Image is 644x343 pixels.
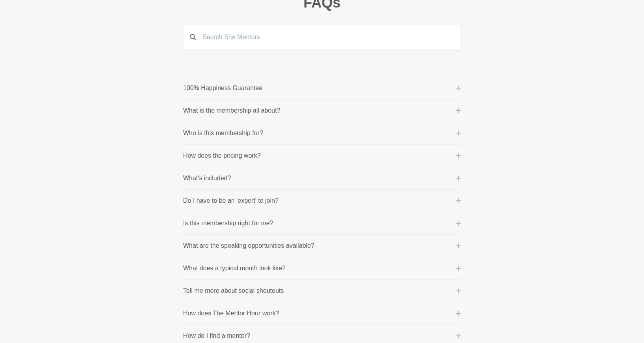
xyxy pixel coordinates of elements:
p: What are the speaking opportunities available? [183,241,315,251]
button: What does a typical month look like? [183,264,461,273]
button: What is the membership all about? [183,106,461,115]
button: How do I find a mentor? [183,331,461,341]
p: How do I find a mentor? [183,331,250,341]
p: What is the membership all about? [183,106,280,115]
p: What's included? [183,173,231,183]
button: 100% Happiness Guarantee [183,83,461,93]
p: Tell me more about social shoutouts [183,286,284,296]
p: Do I have to be an 'expert' to join? [183,196,279,205]
button: Do I have to be an 'expert' to join? [183,196,461,205]
p: Is this membership right for me? [183,219,273,228]
button: Tell me more about social shoutouts [183,286,461,296]
p: What does a typical month look like? [183,264,286,273]
button: What's included? [183,173,461,183]
button: What are the speaking opportunities available? [183,241,461,251]
p: How does The Mentor Hour work? [183,309,279,318]
button: How does The Mentor Hour work? [183,309,461,318]
p: 100% Happiness Guarantee [183,83,262,93]
button: Who is this membership for? [183,128,461,138]
p: Who is this membership for? [183,128,263,138]
p: How does the pricing work? [183,151,261,160]
button: Is this membership right for me? [183,219,461,228]
input: Search She Mentors [196,24,461,50]
button: How does the pricing work? [183,151,461,160]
